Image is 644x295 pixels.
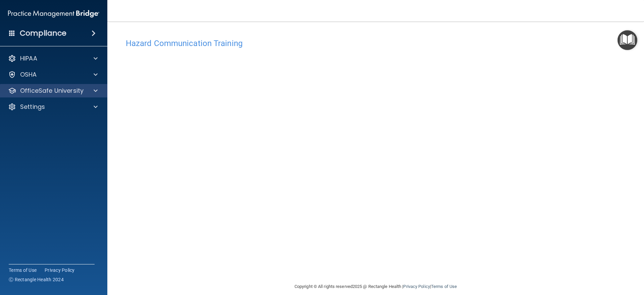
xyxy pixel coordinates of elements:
button: Open Resource Center [618,30,637,50]
p: Settings [20,103,45,111]
p: HIPAA [20,54,37,62]
iframe: Drift Widget Chat Controller [528,247,636,274]
a: Terms of Use [9,267,37,273]
a: OSHA [8,71,98,79]
a: OfficeSafe University [8,87,98,95]
p: OSHA [20,71,37,79]
a: Terms of Use [431,284,457,289]
a: Settings [8,103,98,111]
img: PMB logo [8,7,99,20]
h4: Compliance [20,29,66,38]
a: Privacy Policy [403,284,430,289]
span: Ⓒ Rectangle Health 2024 [9,276,64,283]
h4: Hazard Communication Training [126,39,626,48]
a: Privacy Policy [45,267,75,273]
p: OfficeSafe University [20,87,84,95]
a: HIPAA [8,54,98,62]
iframe: HCT [126,51,468,273]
